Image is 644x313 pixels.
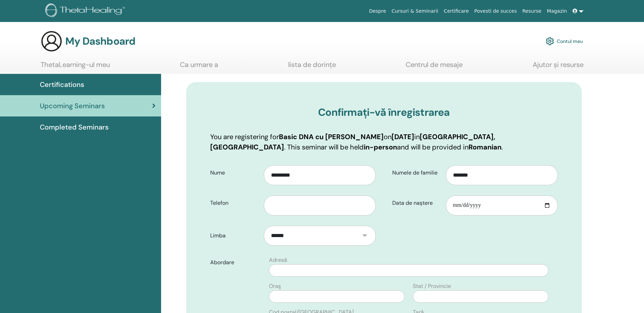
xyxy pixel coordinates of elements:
[406,60,463,74] a: Centrul de mesaje
[389,5,441,18] a: Cursuri & Seminarii
[546,35,554,47] img: cog.svg
[288,60,336,74] a: lista de dorințe
[520,5,544,18] a: Resurse
[387,166,446,179] label: Numele de familie
[533,60,584,74] a: Ajutor și resurse
[387,197,446,210] label: Data de naștere
[441,5,472,18] a: Certificare
[468,143,501,152] b: Romanian
[40,122,109,132] span: Completed Seminars
[269,256,287,264] label: Adresă
[205,256,265,269] label: Abordare
[205,166,264,179] label: Nume
[180,60,218,74] a: Ca urmare a
[210,132,558,152] p: You are registering for on in . This seminar will be held and will be provided in .
[472,5,520,18] a: Povesti de succes
[45,3,127,19] img: logo.png
[413,282,451,290] label: Stat / Provincie
[40,101,105,111] span: Upcoming Seminars
[392,132,414,141] b: [DATE]
[544,5,569,18] a: Magazin
[269,282,281,290] label: Oraş
[364,143,397,152] b: in-person
[366,5,389,18] a: Despre
[41,60,110,74] a: ThetaLearning-ul meu
[41,30,63,52] img: generic-user-icon.jpg
[546,34,583,49] a: Contul meu
[210,106,558,119] h3: Confirmați-vă înregistrarea
[65,35,135,47] h3: My Dashboard
[205,197,264,210] label: Telefon
[205,229,264,242] label: Limba
[40,79,84,90] span: Certifications
[279,132,384,141] b: Basic DNA cu [PERSON_NAME]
